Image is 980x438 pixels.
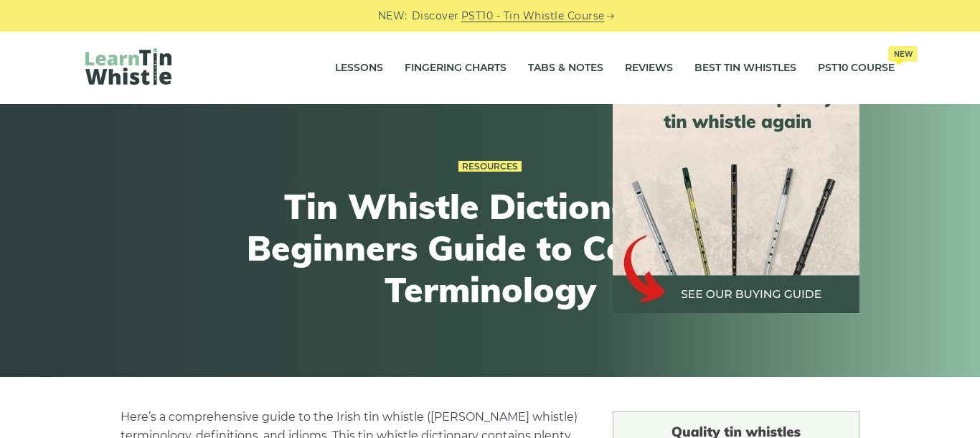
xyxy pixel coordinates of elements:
[528,50,603,86] a: Tabs & Notes
[625,50,673,86] a: Reviews
[85,48,171,85] img: LearnTinWhistle.com
[405,50,507,86] a: Fingering Charts
[694,50,796,86] a: Best Tin Whistles
[888,46,918,62] span: New
[818,50,895,86] a: PST10 CourseNew
[335,50,383,86] a: Lessons
[226,186,754,310] h1: Tin Whistle Dictionary – Beginners Guide to Common Terminology
[613,66,859,313] img: tin whistle buying guide
[458,161,522,172] a: Resources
